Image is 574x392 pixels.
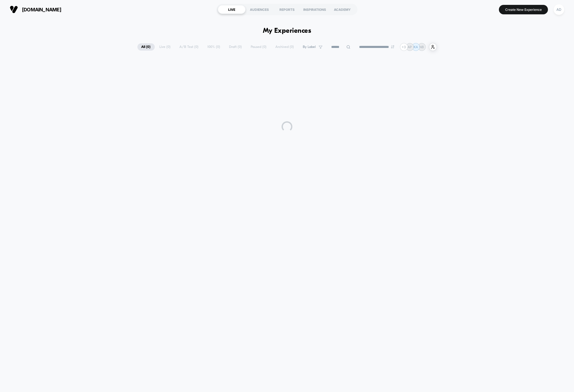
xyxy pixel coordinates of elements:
h1: My Experiences [263,27,311,35]
span: By Label [303,45,316,49]
span: [DOMAIN_NAME] [22,7,61,12]
p: AP [408,45,412,49]
p: KA [414,45,418,49]
div: LIVE [218,5,246,14]
span: All ( 0 ) [137,43,155,51]
button: AD [552,4,566,15]
div: AUDIENCES [246,5,273,14]
p: NB [420,45,424,49]
button: [DOMAIN_NAME] [8,5,63,14]
div: + 3 [400,43,408,51]
div: ACADEMY [328,5,356,14]
div: AD [554,4,564,15]
div: INSPIRATIONS [301,5,328,14]
img: Visually logo [10,5,18,14]
button: Create New Experience [499,5,548,14]
div: REPORTS [273,5,301,14]
img: end [391,45,394,48]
